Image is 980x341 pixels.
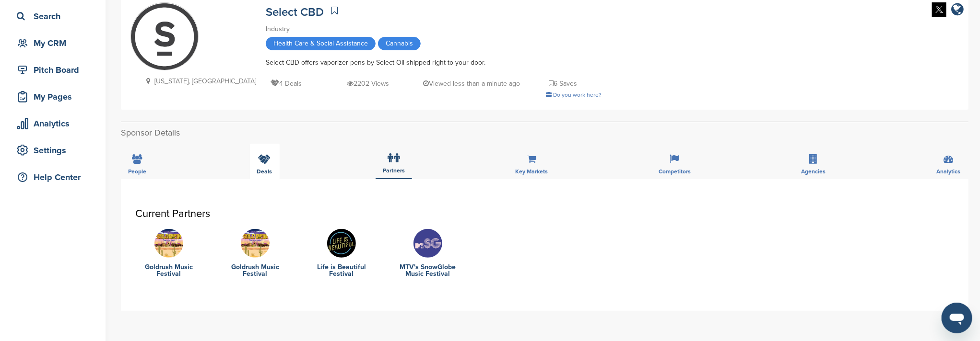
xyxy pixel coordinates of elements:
a: Life is Beautiful Festival [308,264,375,277]
span: People [128,169,146,174]
span: Health Care & Social Assistance [266,37,376,50]
a: Search [10,5,96,27]
img: 21wul1 400x400 [327,229,356,258]
a: company link [951,2,964,18]
p: 2202 Views [347,78,389,90]
div: Help Center [14,169,96,186]
p: 4 Deals [271,78,302,90]
div: Select CBD offers vaporizer pens by Select Oil shipped right to your door. [266,57,602,68]
div: Industry [266,24,602,34]
a: Goldrush Music Festival [135,264,202,277]
iframe: Button to launch messaging window [942,303,972,333]
span: Deals [257,169,272,174]
div: Pitch Board [14,61,96,79]
a: Analytics [10,113,96,135]
span: Cannabis [378,37,421,50]
img: Sponsorpitch & Select CBD [131,3,198,70]
a: MTV's SnowGlobe Music Festival [394,264,461,277]
div: Search [14,8,96,25]
span: Partners [383,168,405,173]
img: S3lyuaj9 400x400 [241,229,270,258]
div: My Pages [14,88,96,105]
a: Settings [10,139,96,161]
a: Pitch Board [10,59,96,81]
a: My CRM [10,32,96,54]
div: My CRM [14,34,96,52]
img: S3lyuaj9 400x400 [154,229,183,258]
p: 6 Saves [549,78,577,90]
div: Analytics [14,115,96,132]
span: Do you work here? [553,91,602,98]
span: Analytics [936,169,960,174]
a: Goldrush Music Festival [222,264,289,277]
h3: Current Partners [135,208,954,219]
a: Select CBD [266,5,324,19]
a: Help Center [10,166,96,188]
p: Viewed less than a minute ago [424,78,520,90]
img: Screen shot 2019 08 16 at 10.03.04 am [413,229,442,258]
a: My Pages [10,86,96,108]
p: [US_STATE], [GEOGRAPHIC_DATA] [142,75,256,87]
span: Key Markets [516,169,548,174]
a: Do you work here? [546,91,602,98]
span: Agencies [802,169,826,174]
div: Settings [14,142,96,159]
img: Twitter white [932,2,946,17]
span: Competitors [659,169,691,174]
h2: Sponsor Details [121,126,968,139]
